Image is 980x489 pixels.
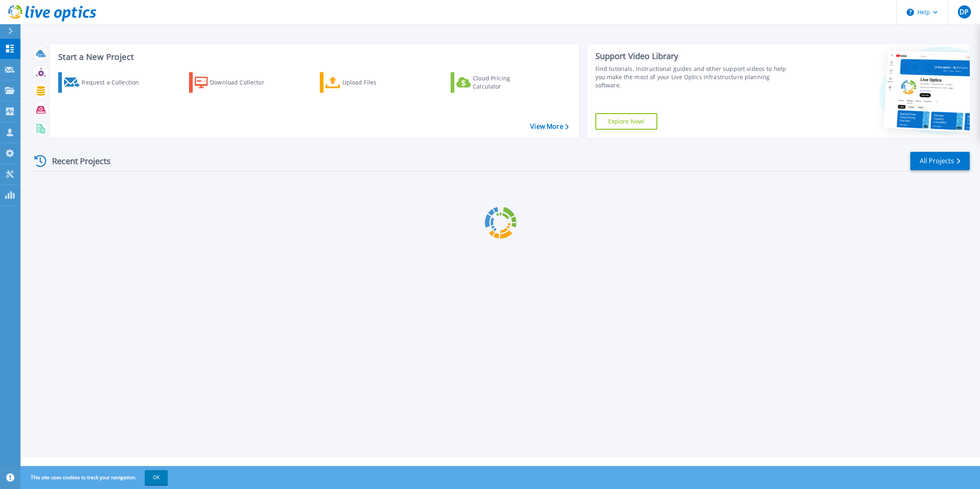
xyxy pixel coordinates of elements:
[189,72,280,93] a: Download Collector
[342,74,408,91] div: Upload Files
[595,113,658,130] a: Explore Now!
[320,72,411,93] a: Upload Files
[23,470,168,485] span: This site uses cookies to track your navigation.
[82,74,147,91] div: Request a Collection
[910,152,970,170] a: All Projects
[210,74,276,91] div: Download Collector
[595,51,793,62] div: Support Video Library
[145,470,168,485] button: OK
[473,74,538,91] div: Cloud Pricing Calculator
[451,72,542,93] a: Cloud Pricing Calculator
[959,9,969,15] span: DP
[530,123,568,130] a: View More
[32,151,122,171] div: Recent Projects
[58,53,568,62] h3: Start a New Project
[58,72,150,93] a: Request a Collection
[595,65,793,89] div: Find tutorials, instructional guides and other support videos to help you make the most of your L...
